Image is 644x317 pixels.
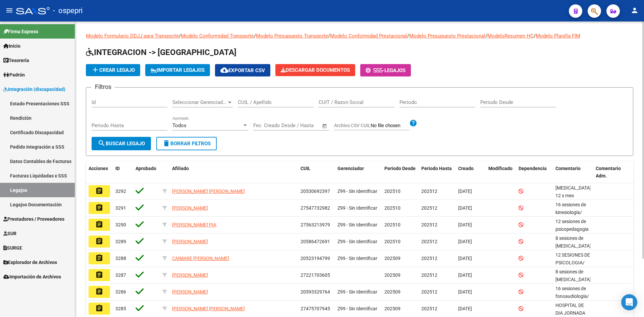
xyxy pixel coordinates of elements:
h3: Filtros [92,82,115,92]
datatable-header-cell: ID [113,161,133,183]
datatable-header-cell: Periodo Desde [382,161,419,183]
mat-icon: search [98,139,106,147]
span: Z99 - Sin Identificar [337,256,377,261]
span: 3287 [115,272,126,278]
input: Archivo CSV CUIL [371,123,409,129]
datatable-header-cell: Afiliado [169,161,298,183]
span: 16 sesiones de kinesiología/ Torres Daiana / 2/10/25 [555,202,591,230]
span: INTEGRACION -> [GEOGRAPHIC_DATA] [86,48,236,57]
span: Importación de Archivos [3,273,61,280]
span: Borrar Filtros [162,141,211,147]
span: SUR [3,230,16,237]
mat-icon: cloud_download [220,66,228,74]
span: 3288 [115,256,126,261]
button: Descargar Documentos [275,64,355,76]
span: Integración (discapacidad) [3,86,65,93]
span: Z99 - Sin Identificar [337,239,377,244]
span: 12 sesiones de psicopedagogia Lazaro Maria Elena / octubre a dic [555,219,591,247]
span: Firma Express [3,28,38,35]
datatable-header-cell: Aprobado [133,161,160,183]
span: Crear Legajo [91,67,135,73]
span: Z99 - Sin Identificar [337,189,377,194]
span: Periodo Hasta [421,166,452,171]
span: 202510 [384,222,400,227]
span: [PERSON_NAME] [172,239,208,244]
span: 202510 [384,239,400,244]
span: 202509 [384,289,400,295]
span: Explorador de Archivos [3,259,57,266]
span: Modificado [488,166,513,171]
span: 3286 [115,289,126,295]
span: Z99 - Sin Identificar [337,306,377,311]
mat-icon: menu [5,6,13,14]
datatable-header-cell: Acciones [86,161,113,183]
span: 202512 [421,272,437,278]
span: 202512 [421,222,437,227]
span: 3285 [115,306,126,311]
a: Modelo Presupuesto Transporte [256,33,328,39]
span: 202512 [421,189,437,194]
mat-icon: help [409,119,417,127]
span: 27475707945 [301,306,330,311]
span: 3291 [115,205,126,211]
span: 202512 [421,306,437,311]
span: 27221703605 [301,272,330,278]
mat-icon: assignment [95,220,103,228]
span: Descargar Documentos [281,67,350,73]
span: 20586472691 [301,239,330,244]
span: [PERSON_NAME] [172,205,208,211]
span: [PERSON_NAME] [172,272,208,278]
span: - ospepri [53,3,83,18]
span: Prestadores / Proveedores [3,215,64,223]
span: Creado [458,166,474,171]
span: IMPORTAR LEGAJOS [151,67,205,73]
input: Fecha fin [286,122,319,128]
mat-icon: assignment [95,304,103,312]
span: Legajos [384,67,406,73]
span: 202509 [384,306,400,311]
button: Crear Legajo [86,64,140,76]
button: Borrar Filtros [156,137,217,150]
span: [PERSON_NAME] PIA [172,222,216,227]
button: Open calendar [321,122,329,130]
span: Padrón [3,71,25,78]
span: 27547732982 [301,205,330,211]
span: 202509 [384,272,400,278]
mat-icon: assignment [95,187,103,195]
mat-icon: add [91,66,99,74]
a: ModeloResumen HC [487,33,534,39]
span: Acciones [89,166,108,171]
span: CAIMARE [PERSON_NAME] [172,256,229,261]
span: 3290 [115,222,126,227]
a: Modelo Conformidad Transporte [181,33,254,39]
span: Buscar Legajo [98,141,145,147]
span: [PERSON_NAME] [PERSON_NAME] [172,306,245,311]
span: Z99 - Sin Identificar [337,205,377,211]
button: Buscar Legajo [92,137,151,150]
mat-icon: assignment [95,254,103,262]
datatable-header-cell: Dependencia [516,161,553,183]
mat-icon: person [631,6,639,14]
span: Periodo Desde [384,166,416,171]
datatable-header-cell: Periodo Hasta [419,161,455,183]
span: Comentario [555,166,581,171]
datatable-header-cell: Gerenciador [335,161,382,183]
span: Inicio [3,42,20,50]
span: [DATE] [458,256,472,261]
span: Z99 - Sin Identificar [337,289,377,295]
button: -Legajos [360,64,411,76]
datatable-header-cell: CUIL [298,161,335,183]
datatable-header-cell: Creado [455,161,486,183]
datatable-header-cell: Comentario Adm. [593,161,633,183]
a: Modelo Presupuesto Prestacional [409,33,485,39]
a: Modelo Planilla FIM [536,33,580,39]
span: 20523194799 [301,256,330,261]
span: 202509 [384,256,400,261]
span: Afiliado [172,166,189,171]
button: IMPORTAR LEGAJOS [145,64,210,76]
span: 202512 [421,205,437,211]
mat-icon: assignment [95,287,103,296]
span: [DATE] [458,222,472,227]
span: 3289 [115,239,126,244]
mat-icon: assignment [95,204,103,212]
